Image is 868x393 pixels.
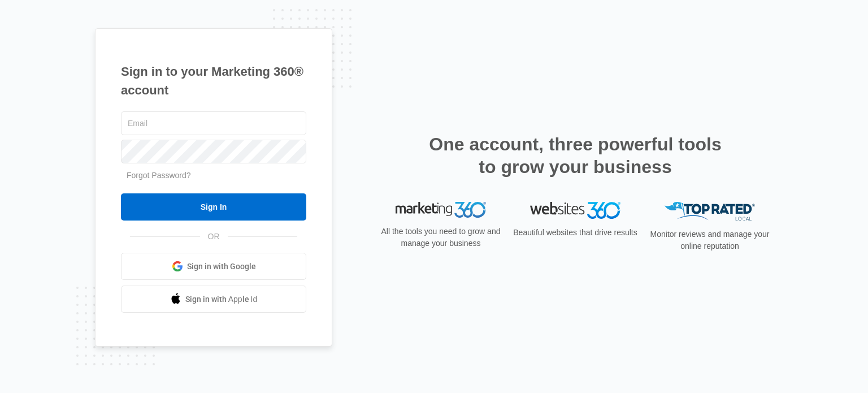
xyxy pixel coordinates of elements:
h2: One account, three powerful tools to grow your business [426,133,725,178]
input: Email [121,111,306,135]
h1: Sign in to your Marketing 360® account [121,62,306,100]
span: Sign in with Google [187,261,256,273]
img: Websites 360 [530,202,620,218]
a: Forgot Password? [127,171,191,180]
p: All the tools you need to grow and manage your business [377,226,504,249]
img: Marketing 360 [396,202,486,218]
input: Sign In [121,193,306,221]
a: Sign in with Apple Id [121,286,306,313]
p: Monitor reviews and manage your online reputation [646,228,773,252]
span: OR [200,231,228,243]
img: Top Rated Local [665,202,755,221]
p: Beautiful websites that drive results [512,227,639,239]
span: Sign in with Apple Id [185,293,258,305]
a: Sign in with Google [121,253,306,280]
